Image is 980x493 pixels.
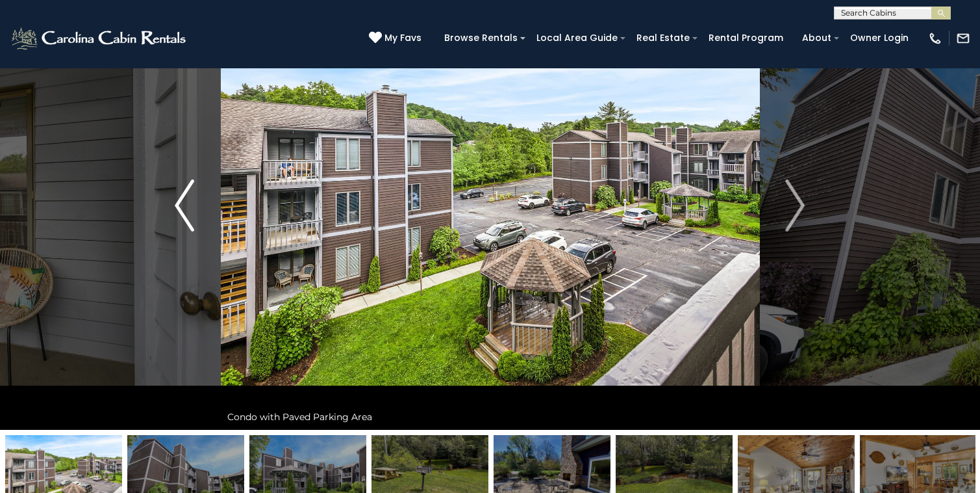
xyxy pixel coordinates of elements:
[844,28,915,48] a: Owner Login
[221,404,760,430] div: Condo with Paved Parking Area
[702,28,790,48] a: Rental Program
[630,28,696,48] a: Real Estate
[10,25,190,51] img: White-1-2.png
[530,28,624,48] a: Local Area Guide
[786,180,805,232] img: arrow
[369,31,425,46] a: My Favs
[175,180,194,232] img: arrow
[956,31,970,46] img: mail-regular-white.png
[438,28,524,48] a: Browse Rentals
[796,28,838,48] a: About
[928,31,942,46] img: phone-regular-white.png
[384,31,421,45] span: My Favs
